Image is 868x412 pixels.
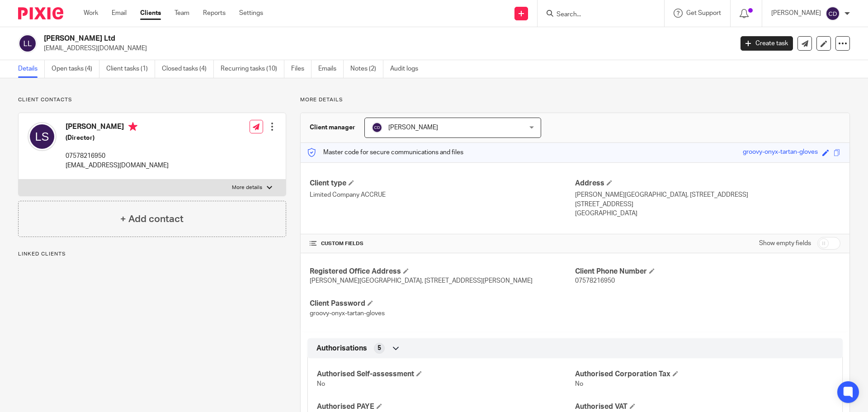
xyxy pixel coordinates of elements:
label: Show empty fields [759,239,811,248]
a: Closed tasks (4) [162,60,214,78]
span: No [575,381,583,387]
p: More details [300,96,850,104]
h4: Address [575,179,840,188]
p: More details [232,184,262,191]
span: groovy-onyx-tartan-gloves [310,310,385,317]
a: Notes (2) [350,60,383,78]
h4: Authorised Corporation Tax [575,369,833,379]
a: Open tasks (4) [52,60,99,78]
h4: Registered Office Address [310,267,575,276]
h4: Authorised Self-assessment [317,369,575,379]
p: [STREET_ADDRESS] [575,200,840,209]
span: 5 [377,344,381,353]
span: Get Support [686,10,721,16]
h3: Client manager [310,123,355,132]
p: Master code for secure communications and files [307,148,463,157]
a: Details [18,60,45,78]
h4: CUSTOM FIELDS [310,240,575,247]
div: groovy-onyx-tartan-gloves [743,147,818,158]
img: svg%3E [372,122,382,133]
p: 07578216950 [66,152,169,161]
span: No [317,381,325,387]
p: [EMAIL_ADDRESS][DOMAIN_NAME] [66,161,169,170]
h4: Client Phone Number [575,267,840,276]
img: Pixie [18,7,63,19]
h2: [PERSON_NAME] Ltd [44,34,590,43]
img: svg%3E [826,6,840,21]
span: 07578216950 [575,278,615,284]
p: Limited Company ACCRUE [310,190,575,199]
a: Create task [741,36,793,51]
h4: [PERSON_NAME] [66,122,169,133]
h4: Client Password [310,299,575,308]
p: Linked clients [18,251,286,258]
a: Email [112,9,127,18]
a: Recurring tasks (10) [221,60,284,78]
p: Client contacts [18,96,286,104]
i: Primary [128,122,137,131]
a: Work [84,9,98,18]
h4: Authorised PAYE [317,402,575,412]
h5: (Director) [66,133,169,142]
a: Files [291,60,311,78]
a: Emails [318,60,344,78]
span: Authorisations [316,344,367,353]
p: [GEOGRAPHIC_DATA] [575,209,840,218]
img: svg%3E [18,34,37,53]
p: [EMAIL_ADDRESS][DOMAIN_NAME] [44,44,727,53]
a: Clients [140,9,161,18]
h4: + Add contact [120,212,184,226]
input: Search [556,11,637,19]
p: [PERSON_NAME] [771,9,821,18]
p: [PERSON_NAME][GEOGRAPHIC_DATA], [STREET_ADDRESS] [575,190,840,199]
a: Team [175,9,189,18]
h4: Client type [310,179,575,188]
span: [PERSON_NAME][GEOGRAPHIC_DATA], [STREET_ADDRESS][PERSON_NAME] [310,278,533,284]
a: Client tasks (1) [106,60,155,78]
a: Settings [239,9,263,18]
img: svg%3E [28,122,57,151]
span: [PERSON_NAME] [388,124,438,131]
a: Reports [203,9,226,18]
h4: Authorised VAT [575,402,833,412]
a: Audit logs [390,60,425,78]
